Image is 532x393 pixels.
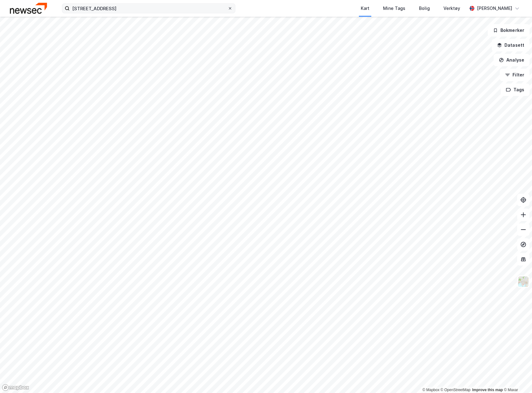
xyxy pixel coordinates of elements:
div: Verktøy [443,5,460,12]
button: Tags [501,84,530,96]
a: Mapbox homepage [2,384,29,391]
div: [PERSON_NAME] [477,5,512,12]
img: newsec-logo.f6e21ccffca1b3a03d2d.png [10,3,47,14]
iframe: Chat Widget [501,363,532,393]
button: Bokmerker [488,24,530,37]
div: Mine Tags [383,5,405,12]
a: OpenStreetMap [441,388,471,392]
button: Analyse [494,54,530,66]
div: Bolig [419,5,430,12]
img: Z [517,276,529,287]
a: Improve this map [472,388,503,392]
input: Søk på adresse, matrikkel, gårdeiere, leietakere eller personer [70,4,228,13]
a: Mapbox [422,388,439,392]
button: Datasett [492,39,530,51]
button: Filter [500,69,530,81]
div: Kart [361,5,369,12]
